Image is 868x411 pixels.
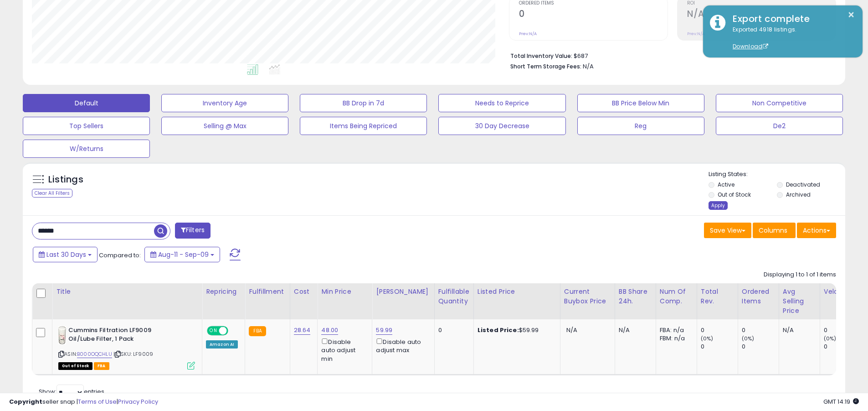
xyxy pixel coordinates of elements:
[249,287,286,297] div: Fulfillment
[227,327,241,335] span: OFF
[376,337,427,354] div: Disable auto adjust max
[294,287,314,297] div: Cost
[206,340,238,349] div: Amazon AI
[701,287,734,306] div: Total Rev.
[824,343,861,351] div: 0
[797,223,836,238] button: Actions
[510,52,572,60] b: Total Inventory Value:
[46,250,86,259] span: Last 30 Days
[32,189,72,198] div: Clear All Filters
[23,94,150,112] button: Default
[56,287,198,297] div: Title
[709,201,728,210] div: Apply
[519,9,668,21] h2: 0
[742,335,755,342] small: (0%)
[144,247,220,262] button: Aug-11 - Sep-09
[158,250,209,259] span: Aug-11 - Sep-09
[519,31,537,36] small: Prev: N/A
[249,326,266,336] small: FBA
[742,343,779,351] div: 0
[478,287,556,297] div: Listed Price
[709,170,845,179] p: Listing States:
[9,398,158,406] div: seller snap | |
[701,335,714,342] small: (0%)
[510,62,581,70] b: Short Term Storage Fees:
[577,117,704,135] button: Reg
[764,271,836,279] div: Displaying 1 to 1 of 1 items
[58,326,66,344] img: 31qDCdnEDdL._SL40_.jpg
[566,326,577,334] span: N/A
[118,397,158,406] a: Privacy Policy
[726,26,856,51] div: Exported 4918 listings.
[376,326,392,335] a: 59.99
[733,42,768,50] a: Download
[206,287,241,297] div: Repricing
[564,287,611,306] div: Current Buybox Price
[58,326,195,369] div: ASIN:
[438,117,565,135] button: 30 Day Decrease
[294,326,311,335] a: 28.64
[175,223,211,239] button: Filters
[704,223,751,238] button: Save View
[321,337,365,363] div: Disable auto adjust min
[33,247,98,262] button: Last 30 Days
[577,94,704,112] button: BB Price Below Min
[39,387,104,396] span: Show: entries
[208,327,219,335] span: ON
[687,9,836,21] h2: N/A
[783,326,813,334] div: N/A
[48,173,83,186] h5: Listings
[438,326,467,334] div: 0
[718,191,751,198] label: Out of Stock
[161,94,288,112] button: Inventory Age
[753,223,796,238] button: Columns
[99,251,141,260] span: Compared to:
[783,287,816,316] div: Avg Selling Price
[701,326,738,334] div: 0
[660,287,693,306] div: Num of Comp.
[701,343,738,351] div: 0
[786,191,811,198] label: Archived
[478,326,519,334] b: Listed Price:
[619,326,649,334] div: N/A
[77,350,112,358] a: B000OQCHLU
[660,326,690,334] div: FBA: n/a
[824,287,857,297] div: Velocity
[113,350,153,358] span: | SKU: LF9009
[619,287,652,306] div: BB Share 24h.
[716,94,843,112] button: Non Competitive
[716,117,843,135] button: De2
[300,117,427,135] button: Items Being Repriced
[847,9,855,21] button: ×
[23,140,150,158] button: W/Returns
[78,397,117,406] a: Terms of Use
[718,181,734,188] label: Active
[742,287,775,306] div: Ordered Items
[94,362,109,370] span: FBA
[438,287,470,306] div: Fulfillable Quantity
[742,326,779,334] div: 0
[519,1,668,6] span: Ordered Items
[823,397,859,406] span: 2025-10-10 14:19 GMT
[23,117,150,135] button: Top Sellers
[321,287,368,297] div: Min Price
[376,287,430,297] div: [PERSON_NAME]
[660,334,690,343] div: FBM: n/a
[687,1,836,6] span: ROI
[687,31,705,36] small: Prev: N/A
[583,62,594,71] span: N/A
[786,181,820,188] label: Deactivated
[824,335,837,342] small: (0%)
[58,362,92,370] span: All listings that are currently out of stock and unavailable for purchase on Amazon
[300,94,427,112] button: BB Drop in 7d
[824,326,861,334] div: 0
[68,326,179,345] b: Cummins Filtration LF9009 Oil/Lube Filter, 1 Pack
[726,12,856,26] div: Export complete
[438,94,565,112] button: Needs to Reprice
[510,50,829,61] li: $687
[9,397,42,406] strong: Copyright
[759,226,787,235] span: Columns
[478,326,553,334] div: $59.99
[161,117,288,135] button: Selling @ Max
[321,326,338,335] a: 48.00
